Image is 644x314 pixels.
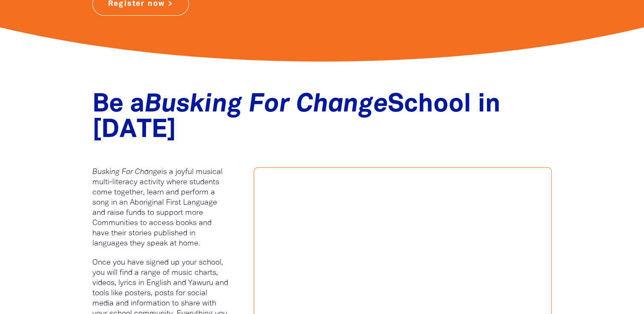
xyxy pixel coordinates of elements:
[92,168,161,176] em: Busking For Change
[92,93,501,142] span: Be a School in [DATE]
[92,167,229,249] p: is a joyful musical multi-literacy activity where students come together, learn and perform a son...
[145,93,388,117] em: Busking For Change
